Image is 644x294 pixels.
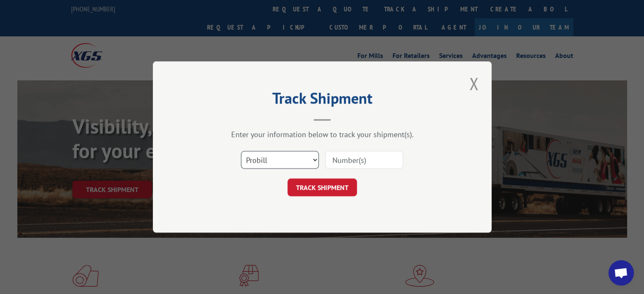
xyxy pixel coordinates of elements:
[195,129,449,139] div: Enter your information below to track your shipment(s).
[287,179,357,196] button: TRACK SHIPMENT
[467,72,481,95] button: Close modal
[325,151,403,169] input: Number(s)
[195,92,449,108] h2: Track Shipment
[608,260,634,286] a: Open chat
